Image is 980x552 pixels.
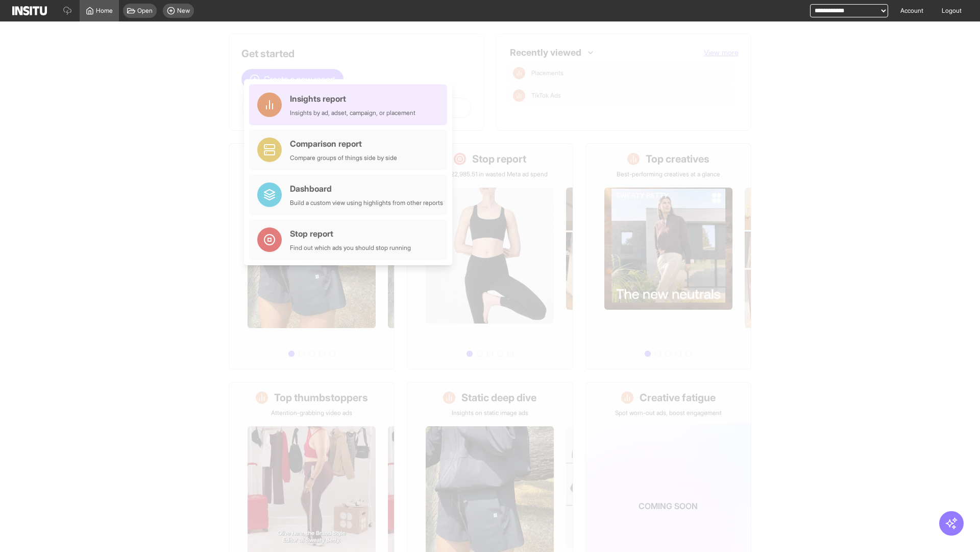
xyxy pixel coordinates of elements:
[290,93,415,105] div: Insights report
[137,7,153,15] span: Open
[290,227,411,240] div: Stop report
[290,199,443,207] div: Build a custom view using highlights from other reports
[290,154,397,162] div: Compare groups of things side by side
[290,182,443,195] div: Dashboard
[96,7,113,15] span: Home
[12,6,47,15] img: Logo
[177,7,190,15] span: New
[290,244,411,252] div: Find out which ads you should stop running
[290,109,415,117] div: Insights by ad, adset, campaign, or placement
[290,137,397,150] div: Comparison report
